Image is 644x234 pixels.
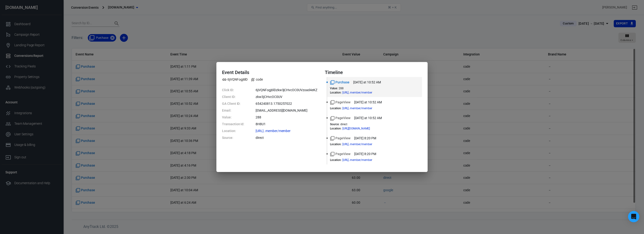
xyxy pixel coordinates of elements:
[330,127,341,130] dt: Location :
[330,136,350,141] span: Standard event name
[330,107,341,110] dt: Location :
[222,122,244,127] dt: Transaction Id:
[342,107,381,110] span: https://www.omegaindexer.com/amember/member
[628,211,639,222] div: Open Intercom Messenger
[222,70,319,75] h4: Event Details
[340,123,347,126] span: direct
[353,80,381,85] time: 2025-09-29T10:52:12+03:00
[342,91,381,94] span: https://www.omegaindexer.com/amember/member
[330,143,341,146] dt: Location :
[342,159,381,161] span: https://www.omegaindexer.com/amember/member
[256,108,319,113] dd: mydreamcompanion@gmail.com
[256,129,299,133] span: https://www.omegaindexer.com/amember/member
[330,123,339,126] dt: Source :
[330,152,350,156] span: Standard event name
[222,129,244,133] dt: Location:
[330,87,338,90] dt: Value :
[256,115,319,120] dd: 288
[222,135,244,140] dt: Source:
[222,115,244,120] dt: Value:
[354,136,376,141] time: 2025-09-26T20:20:41+03:00
[354,100,382,105] time: 2025-09-29T10:52:12+03:00
[256,101,319,106] dd: 654240813.1750257022
[222,101,244,106] dt: GA Client ID:
[339,87,344,90] span: 288
[330,91,341,94] dt: Location :
[330,100,350,105] span: Standard event name
[354,116,382,121] time: 2025-09-29T10:52:09+03:00
[330,80,349,85] span: Standard event name
[256,94,319,99] dd: zkw3jCHvcOC0UV
[222,88,244,93] dt: Click ID:
[342,127,378,130] span: https://www.omegaindexer.com/
[222,77,248,82] span: Property
[325,70,422,75] h4: Timeline
[250,77,263,82] span: Integration
[256,122,319,127] dd: 8H8U1
[256,88,319,93] dd: 6jVQNFogj6lDzkw3jCHvcOC0UVzoad4eKZ
[342,143,381,146] span: https://www.omegaindexer.com/amember/member
[354,152,376,156] time: 2025-09-26T20:20:41+03:00
[256,135,319,140] dd: direct
[222,94,244,99] dt: Client ID:
[330,116,350,121] span: Standard event name
[222,108,244,113] dt: Email:
[330,158,341,162] dt: Location :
